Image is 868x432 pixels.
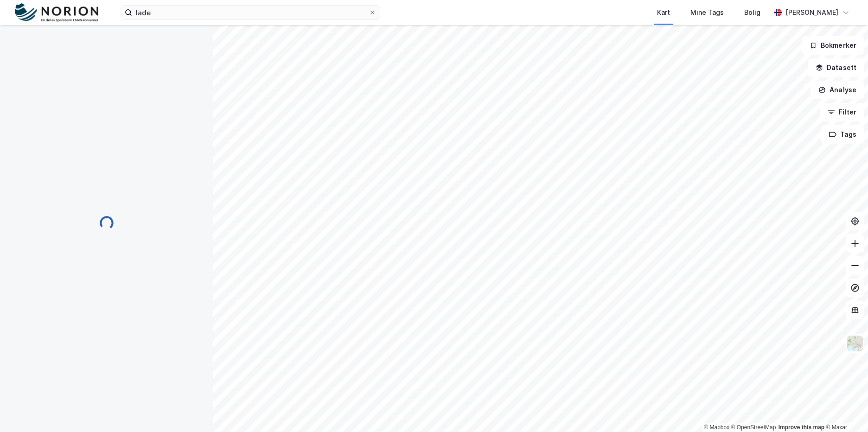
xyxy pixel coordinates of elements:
button: Datasett [808,58,864,77]
img: spinner.a6d8c91a73a9ac5275cf975e30b51cfb.svg [99,216,114,230]
button: Bokmerker [802,36,864,55]
div: Kontrollprogram for chat [822,388,868,432]
iframe: Chat Widget [822,388,868,432]
img: Z [846,335,864,352]
a: Mapbox [704,424,729,431]
div: Kart [657,7,670,18]
button: Filter [820,103,864,121]
button: Tags [821,125,864,144]
img: norion-logo.80e7a08dc31c2e691866.png [15,3,98,22]
div: Mine Tags [690,7,724,18]
div: [PERSON_NAME] [785,7,838,18]
a: Improve this map [779,424,824,431]
button: Analyse [811,81,864,99]
input: Søk på adresse, matrikkel, gårdeiere, leietakere eller personer [132,6,369,19]
a: OpenStreetMap [731,424,776,431]
div: Bolig [744,7,760,18]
